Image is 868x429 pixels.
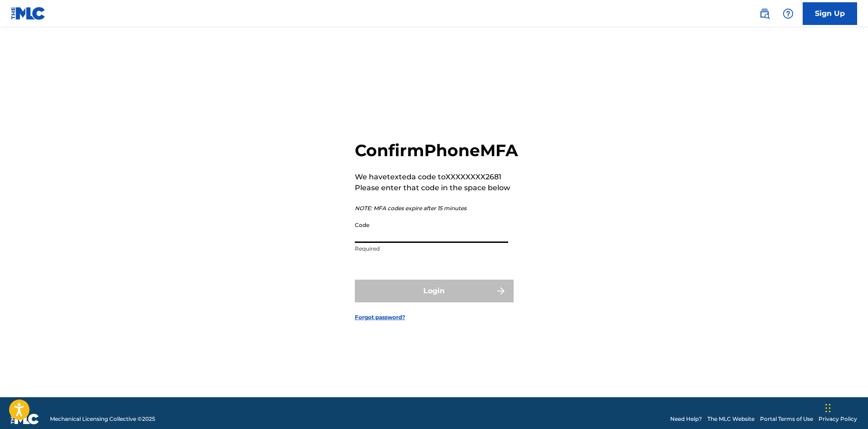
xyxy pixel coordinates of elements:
[803,2,857,25] a: Sign Up
[755,5,774,23] a: Public Search
[825,394,831,422] div: Drag
[355,140,518,161] h2: Confirm Phone MFA
[11,7,46,20] img: MLC Logo
[50,415,155,423] span: Mechanical Licensing Collective © 2025
[355,172,518,182] p: We have texted a code to XXXXXXXX2681
[759,8,770,19] img: search
[823,385,868,429] iframe: Chat Widget
[355,182,518,193] p: Please enter that code in the space below
[355,313,405,321] a: Forgot password?
[355,245,508,253] p: Required
[670,415,702,423] a: Need Help?
[11,414,39,424] img: logo
[783,8,794,19] img: help
[355,204,518,212] p: NOTE: MFA codes expire after 15 minutes
[760,415,813,423] a: Portal Terms of Use
[707,415,755,423] a: The MLC Website
[819,415,857,423] a: Privacy Policy
[779,5,797,23] div: Help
